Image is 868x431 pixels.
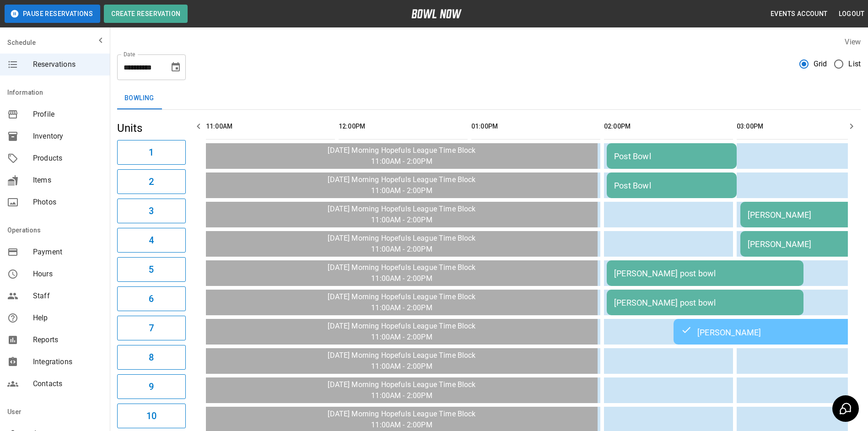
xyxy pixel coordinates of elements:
[814,59,827,70] span: Grid
[471,113,600,140] th: 01:00PM
[848,59,861,70] span: List
[117,87,162,109] button: Bowling
[117,87,861,109] div: inventory tabs
[614,269,796,278] div: [PERSON_NAME] post bowl
[117,228,186,253] button: 4
[33,378,102,389] span: Contacts
[33,175,102,186] span: Items
[339,113,468,140] th: 12:00PM
[117,286,186,311] button: 6
[33,312,102,323] span: Help
[149,174,154,189] h6: 2
[33,291,102,302] span: Staff
[33,247,102,258] span: Payment
[33,356,102,367] span: Integrations
[167,58,185,76] button: Choose date, selected date is Sep 29, 2025
[614,298,796,307] div: [PERSON_NAME] post bowl
[33,109,102,120] span: Profile
[411,9,462,18] img: logo
[117,169,186,194] button: 2
[5,5,100,23] button: Pause Reservations
[604,113,733,140] th: 02:00PM
[33,197,102,208] span: Photos
[117,199,186,223] button: 3
[767,5,831,22] button: Events Account
[149,350,154,365] h6: 8
[33,131,102,142] span: Inventory
[33,153,102,164] span: Products
[149,262,154,277] h6: 5
[614,151,729,161] div: Post Bowl
[33,59,102,70] span: Reservations
[117,316,186,340] button: 7
[146,409,156,423] h6: 10
[117,404,186,428] button: 10
[149,204,154,218] h6: 3
[33,269,102,280] span: Hours
[117,257,186,282] button: 5
[614,181,729,190] div: Post Bowl
[149,291,154,306] h6: 6
[835,5,868,22] button: Logout
[845,38,861,46] label: View
[149,145,154,160] h6: 1
[117,140,186,165] button: 1
[149,233,154,248] h6: 4
[206,113,335,140] th: 11:00AM
[149,321,154,335] h6: 7
[117,374,186,399] button: 9
[104,5,188,23] button: Create Reservation
[117,121,186,135] h5: Units
[149,379,154,394] h6: 9
[117,345,186,370] button: 8
[33,334,102,345] span: Reports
